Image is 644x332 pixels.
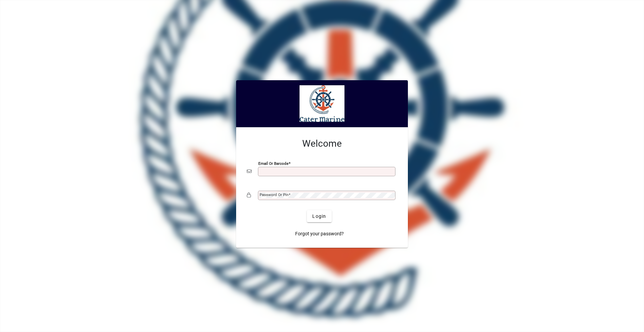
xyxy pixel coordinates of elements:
[247,138,397,149] h2: Welcome
[260,192,288,197] mat-label: Password or Pin
[258,161,288,166] mat-label: Email or Barcode
[295,230,344,237] span: Forgot your password?
[292,228,346,240] a: Forgot your password?
[312,213,326,220] span: Login
[307,210,331,222] button: Login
